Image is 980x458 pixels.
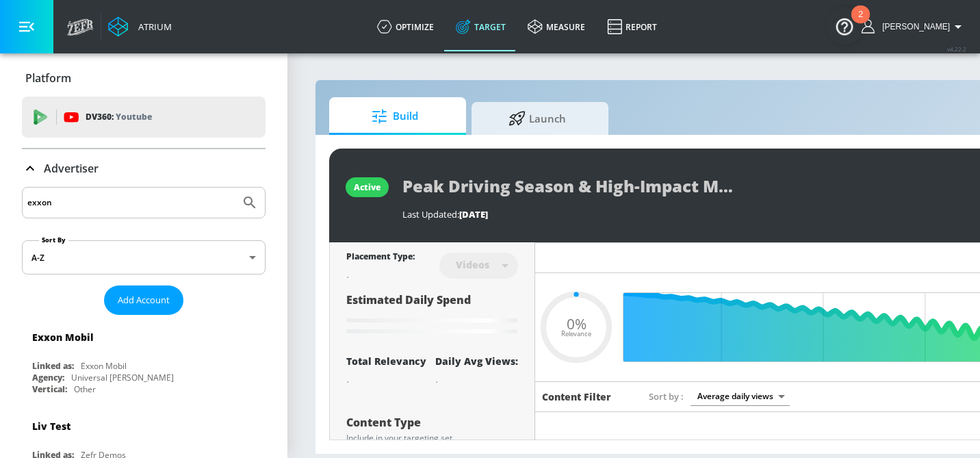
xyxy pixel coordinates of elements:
span: Launch [485,102,589,135]
div: Other [74,383,96,395]
p: DV360: [86,110,152,125]
p: Advertiser [44,161,99,176]
div: active [354,181,381,193]
div: Universal [PERSON_NAME] [71,372,174,383]
div: Exxon MobilLinked as:Exxon MobilAgency:Universal [PERSON_NAME]Vertical:Other [22,320,266,398]
button: [PERSON_NAME] [862,18,966,35]
input: Search by name [27,194,235,212]
div: Liv Test [32,420,70,433]
div: Vertical: [32,383,67,395]
div: A-Z [22,240,266,275]
div: 2 [858,14,863,32]
span: 0% [567,316,586,331]
p: Platform [25,71,71,86]
div: Exxon Mobil [32,331,94,344]
div: DV360: Youtube [22,97,266,138]
button: Submit Search [235,188,265,218]
div: Atrium [133,21,172,33]
a: Report [596,2,668,51]
button: Add Account [104,285,183,315]
a: Target [445,2,517,51]
div: Exxon Mobil [81,360,127,372]
div: Platform [22,59,266,97]
span: login as: sharon.kwong@zefr.com [877,22,950,31]
span: Relevance [561,331,591,338]
div: Include in your targeting set [346,434,518,442]
div: Estimated Daily Spend [346,292,518,338]
a: Atrium [108,16,172,37]
label: Sort By [39,236,68,244]
span: Sort by [649,390,684,403]
span: [DATE] [459,208,488,220]
span: Add Account [118,292,170,308]
div: Placement Type: [346,251,415,265]
a: measure [517,2,596,51]
div: Advertiser [22,149,266,188]
span: v 4.22.2 [947,45,966,53]
span: Estimated Daily Spend [346,292,471,307]
div: Total Relevancy [346,355,426,368]
div: Daily Avg Views: [435,355,518,368]
div: Content Type [346,417,518,428]
h6: Content Filter [542,390,611,403]
span: Build [343,100,447,133]
div: Average daily views [691,387,790,405]
a: optimize [366,2,445,51]
button: Open Resource Center, 2 new notifications [825,7,864,45]
div: Linked as: [32,360,74,372]
p: Youtube [116,110,152,124]
div: Agency: [32,372,64,383]
div: Videos [449,259,496,270]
